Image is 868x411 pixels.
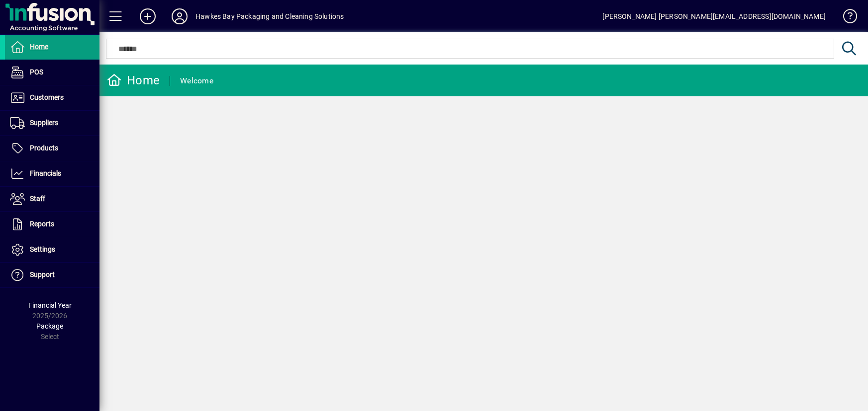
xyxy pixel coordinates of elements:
a: Reports [5,212,99,237]
a: Financials [5,161,99,186]
span: Home [30,43,48,51]
button: Add [132,7,164,25]
span: Suppliers [30,119,58,127]
div: [PERSON_NAME] [PERSON_NAME][EMAIL_ADDRESS][DOMAIN_NAME] [602,8,826,24]
span: Settings [30,245,55,253]
a: Customers [5,85,99,110]
a: Knowledge Base [836,2,856,34]
a: Suppliers [5,111,99,136]
div: Home [107,72,160,88]
button: Profile [164,7,195,25]
span: Customers [30,93,64,101]
a: Settings [5,237,99,262]
a: POS [5,60,99,85]
span: POS [30,68,43,76]
a: Support [5,263,99,287]
span: Products [30,144,58,152]
span: Package [36,322,63,330]
span: Financial Year [28,301,72,309]
a: Products [5,136,99,161]
span: Support [30,271,55,278]
span: Financials [30,169,61,177]
a: Staff [5,187,99,211]
span: Reports [30,220,54,228]
span: Staff [30,195,45,203]
div: Hawkes Bay Packaging and Cleaning Solutions [195,8,344,24]
div: Welcome [180,73,213,89]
